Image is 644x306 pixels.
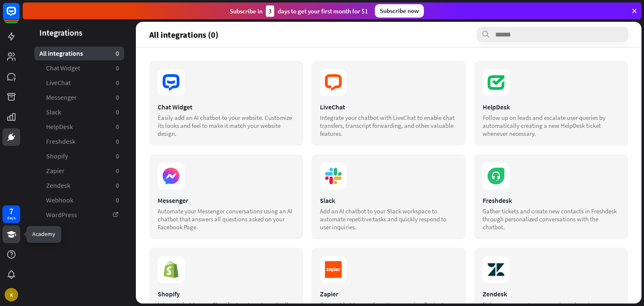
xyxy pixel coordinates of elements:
[116,166,119,175] aside: 0
[9,207,13,215] div: 7
[116,152,119,161] aside: 0
[320,114,457,137] div: Integrate your chatbot with LiveChat to enable chat transfers, transcript forwarding, and other v...
[375,4,424,18] div: Subscribe now
[34,76,124,90] a: LiveChat 0
[158,114,295,137] div: Easily add an AI chatbot to your website. Customize its looks and feel to make it match your webs...
[46,181,70,190] span: Zendesk
[46,166,65,175] span: Zapier
[46,93,77,102] span: Messenger
[34,105,124,119] a: Slack 0
[46,152,68,161] span: Shopify
[483,114,620,137] div: Follow up on leads and escalate user queries by automatically creating a new HelpDesk ticket when...
[5,288,18,301] div: K
[116,93,119,102] aside: 0
[320,196,457,205] div: Slack
[158,290,295,298] div: Shopify
[46,108,61,117] span: Slack
[23,27,136,38] header: Integrations
[46,78,70,87] span: LiveChat
[39,49,83,58] span: All integrations
[46,196,73,205] span: Webhook
[116,49,119,58] aside: 0
[483,196,620,205] div: Freshdesk
[34,164,124,178] a: Zapier 0
[34,208,124,222] a: WordPress
[116,196,119,205] aside: 0
[46,137,75,146] span: Freshdesk
[230,5,368,17] div: Subscribe in days to get your first month for $1
[46,122,73,131] span: HelpDesk
[483,207,620,231] div: Gather tickets and create new contacts in Freshdesk through personalized conversations with the c...
[34,61,124,75] a: Chat Widget 0
[34,120,124,134] a: HelpDesk 0
[7,3,32,29] button: Open LiveChat chat widget
[7,215,16,221] div: days
[116,108,119,117] aside: 0
[266,5,274,17] div: 3
[34,91,124,104] a: Messenger 0
[116,64,119,73] aside: 0
[483,103,620,111] div: HelpDesk
[34,179,124,192] a: Zendesk 0
[158,103,295,111] div: Chat Widget
[34,193,124,207] a: Webhook 0
[34,149,124,163] a: Shopify 0
[158,207,295,231] div: Automate your Messenger conversations using an AI chatbot that answers all questions asked on you...
[158,196,295,205] div: Messenger
[149,27,628,42] section: All integrations (0)
[34,135,124,148] a: Freshdesk 0
[483,290,620,298] div: Zendesk
[116,78,119,87] aside: 0
[320,207,457,231] div: Add an AI chatbot to your Slack workspace to automate repetitive tasks and quickly respond to use...
[320,103,457,111] div: LiveChat
[46,64,80,73] span: Chat Widget
[116,181,119,190] aside: 0
[320,290,457,298] div: Zapier
[116,122,119,131] aside: 0
[116,137,119,146] aside: 0
[3,205,20,223] a: 7 days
